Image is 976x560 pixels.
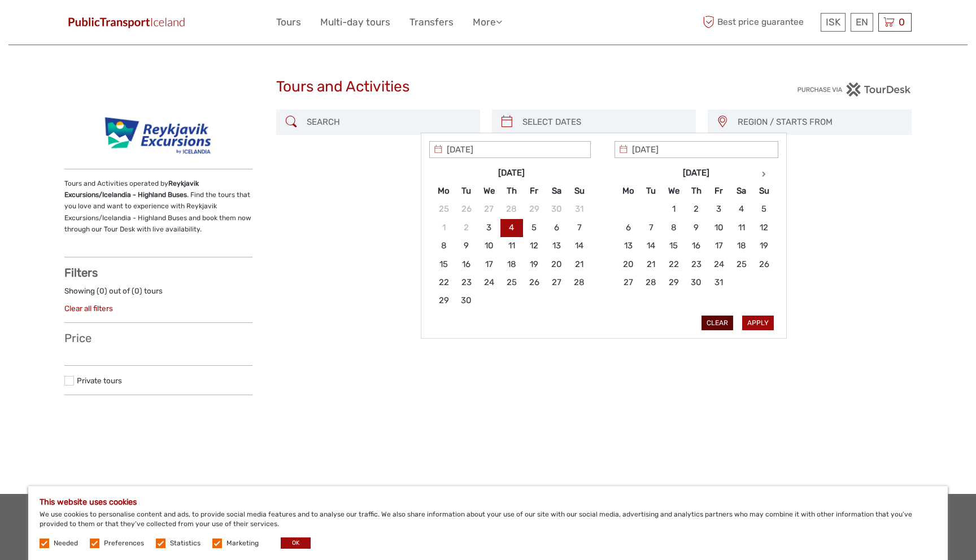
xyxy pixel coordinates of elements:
[276,78,700,96] h1: Tours and Activities
[568,182,591,200] th: Su
[302,112,474,132] input: SEARCH
[433,182,455,200] th: Mo
[77,376,122,385] a: Private tours
[568,274,591,292] td: 28
[640,164,753,182] th: [DATE]
[546,218,568,237] td: 6
[523,218,546,237] td: 5
[16,20,128,29] p: We're away right now. Please check back later!
[663,237,685,255] td: 15
[753,200,775,218] td: 5
[433,237,455,255] td: 8
[730,218,753,237] td: 11
[733,113,906,132] button: REGION / STARTS FROM
[518,112,690,132] input: SELECT DATES
[546,255,568,273] td: 20
[897,16,907,28] span: 0
[700,13,818,32] span: Best price guarantee
[663,218,685,237] td: 8
[500,218,523,237] td: 4
[797,82,912,97] img: PurchaseViaTourDesk.png
[500,182,523,200] th: Th
[708,255,730,273] td: 24
[64,178,252,235] p: Tours and Activities operated by . Find the tours that you love and want to experience with Reykj...
[433,218,455,237] td: 1
[730,255,753,273] td: 25
[685,255,708,273] td: 23
[433,255,455,273] td: 15
[640,255,663,273] td: 21
[478,237,500,255] td: 10
[546,274,568,292] td: 27
[500,237,523,255] td: 11
[478,182,500,200] th: We
[64,286,252,303] div: Showing ( ) out of ( ) tours
[523,237,546,255] td: 12
[730,200,753,218] td: 4
[455,218,478,237] td: 2
[617,218,640,237] td: 6
[320,14,390,30] a: Multi-day tours
[568,200,591,218] td: 31
[701,316,733,330] button: Clear
[568,237,591,255] td: 14
[455,200,478,218] td: 26
[640,237,663,255] td: 14
[568,218,591,237] td: 7
[685,218,708,237] td: 9
[546,182,568,200] th: Sa
[640,182,663,200] th: Tu
[851,13,873,32] div: EN
[500,274,523,292] td: 25
[455,182,478,200] th: Tu
[708,200,730,218] td: 3
[500,200,523,218] td: 28
[523,200,546,218] td: 29
[64,331,252,345] h3: Price
[478,255,500,273] td: 17
[708,274,730,292] td: 31
[708,182,730,200] th: Fr
[663,182,685,200] th: We
[455,292,478,310] td: 30
[64,266,98,279] strong: Filters
[433,200,455,218] td: 25
[40,497,936,507] h5: This website uses cookies
[523,182,546,200] th: Fr
[617,237,640,255] td: 13
[753,255,775,273] td: 26
[730,182,753,200] th: Sa
[685,274,708,292] td: 30
[523,255,546,273] td: 19
[685,237,708,255] td: 16
[708,237,730,255] td: 17
[546,200,568,218] td: 30
[617,255,640,273] td: 20
[28,486,948,560] div: We use cookies to personalise content and ads, to provide social media features and to analyse ou...
[617,182,640,200] th: Mo
[640,274,663,292] td: 28
[455,255,478,273] td: 16
[617,274,640,292] td: 27
[478,274,500,292] td: 24
[708,218,730,237] td: 10
[130,17,143,31] button: Open LiveChat chat widget
[753,237,775,255] td: 19
[96,110,221,160] img: 124-9_logo_thumbnail.png
[742,316,774,330] button: Apply
[500,255,523,273] td: 18
[730,237,753,255] td: 18
[685,200,708,218] td: 2
[478,218,500,237] td: 3
[685,182,708,200] th: Th
[455,274,478,292] td: 23
[663,274,685,292] td: 29
[281,537,311,549] button: OK
[64,304,113,313] a: Clear all filters
[826,16,840,28] span: ISK
[455,164,568,182] th: [DATE]
[523,274,546,292] td: 26
[753,218,775,237] td: 12
[276,14,301,30] a: Tours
